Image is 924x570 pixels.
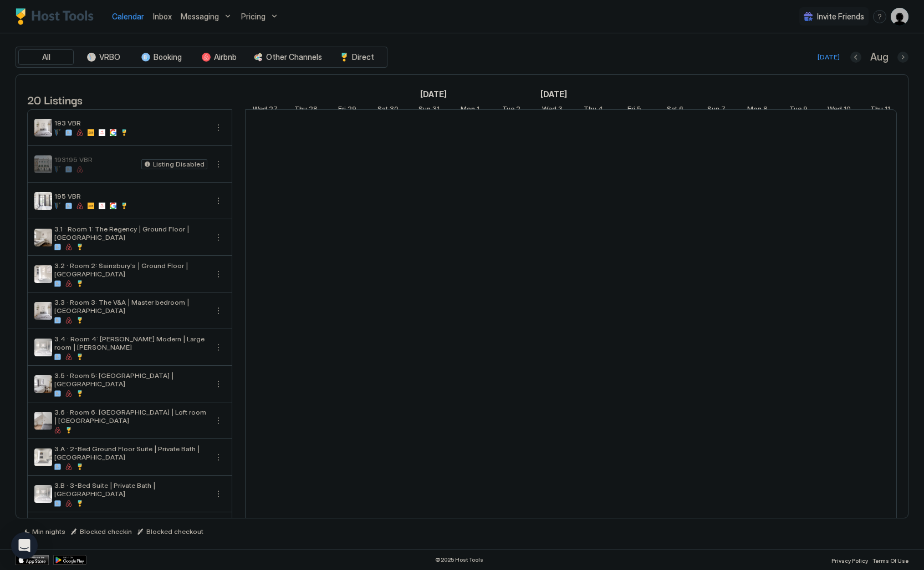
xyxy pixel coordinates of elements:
span: Calendar [112,12,144,21]
button: Next month [897,52,908,63]
span: Inbox [153,12,172,21]
button: Booking [134,49,189,65]
div: menu [212,304,225,317]
span: 193195 VBR [54,155,137,164]
div: listing image [34,119,52,137]
div: listing image [34,448,52,466]
div: [DATE] [818,52,840,62]
span: Sat [377,104,388,116]
a: September 11, 2025 [867,102,893,118]
a: September 10, 2025 [825,102,854,118]
button: More options [212,194,225,208]
button: More options [212,377,225,391]
div: listing image [34,155,52,173]
span: Privacy Policy [831,557,868,564]
button: [DATE] [816,51,841,64]
span: Terms Of Use [872,557,908,564]
span: Aug [870,51,889,64]
span: Fri [627,104,635,116]
a: Terms Of Use [872,554,908,566]
div: menu [212,487,225,501]
div: menu [212,121,225,134]
div: listing image [34,339,52,356]
div: User profile [891,8,908,26]
span: 3.3 · Room 3: The V&A | Master bedroom | [GEOGRAPHIC_DATA] [54,298,207,315]
button: More options [212,231,225,244]
button: All [18,49,74,65]
span: Sun [418,104,431,116]
span: 11 [885,104,890,116]
a: Inbox [153,11,172,22]
span: Mon [747,104,762,116]
span: Thu [294,104,307,116]
div: menu [212,231,225,244]
button: Other Channels [249,49,327,65]
span: 29 [348,104,356,116]
a: August 27, 2025 [250,102,280,118]
span: 7 [721,104,726,116]
span: Tue [789,104,802,116]
span: Tue [502,104,514,116]
a: August 30, 2025 [375,102,401,118]
a: August 31, 2025 [416,102,442,118]
div: listing image [34,229,52,246]
a: August 28, 2025 [292,102,320,118]
div: listing image [34,412,52,430]
span: Mon [461,104,475,116]
span: 3.1 · Room 1: The Regency | Ground Floor | [GEOGRAPHIC_DATA] [54,225,207,241]
button: Previous month [850,52,861,63]
span: 9 [803,104,808,116]
button: Direct [329,49,385,65]
div: menu [212,414,225,427]
div: menu [212,341,225,354]
span: Sun [707,104,719,116]
span: 20 Listings [27,91,83,108]
a: September 5, 2025 [625,102,644,118]
span: VRBO [99,52,120,62]
div: listing image [34,265,52,283]
span: 2 [516,104,520,116]
span: Booking [154,52,182,62]
span: 195 VBR [54,192,207,200]
span: 3.6 · Room 6: [GEOGRAPHIC_DATA] | Loft room | [GEOGRAPHIC_DATA] [54,408,207,425]
button: Airbnb [191,49,247,65]
span: Wed [542,104,557,116]
a: September 1, 2025 [458,102,482,118]
a: September 4, 2025 [581,102,606,118]
button: More options [212,121,225,134]
span: 6 [679,104,683,116]
span: 3.B · 3-Bed Suite | Private Bath | [GEOGRAPHIC_DATA] [54,481,207,498]
span: 8 [763,104,768,116]
a: Host Tools Logo [16,8,99,25]
button: More options [212,414,225,427]
button: More options [212,268,225,281]
span: 5 [637,104,641,116]
a: Google Play Store [53,555,86,565]
div: menu [212,377,225,391]
span: Direct [352,52,374,62]
span: Wed [253,104,267,116]
a: September 3, 2025 [539,102,565,118]
div: menu [212,451,225,464]
span: Other Channels [266,52,322,62]
div: listing image [34,302,52,320]
span: Thu [870,104,883,116]
a: August 29, 2025 [335,102,359,118]
a: September 9, 2025 [787,102,810,118]
span: Pricing [241,12,266,22]
span: 3.5 · Room 5: [GEOGRAPHIC_DATA] | [GEOGRAPHIC_DATA] [54,371,207,388]
div: listing image [34,192,52,210]
div: tab-group [16,47,387,68]
span: Blocked checkout [146,527,203,536]
span: 28 [309,104,318,116]
span: © 2025 Host Tools [435,556,483,563]
span: 193 VBR [54,119,207,127]
span: Wed [828,104,842,116]
span: 3 [558,104,563,116]
button: More options [212,158,225,171]
span: Min nights [32,527,65,536]
a: September 8, 2025 [744,102,770,118]
span: Fri [338,104,346,116]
